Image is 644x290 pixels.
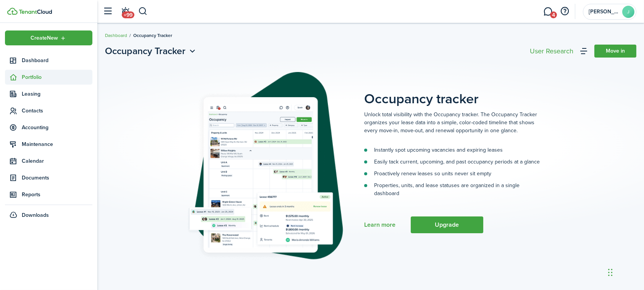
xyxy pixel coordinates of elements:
[187,72,343,261] img: Subscription stub
[589,9,619,14] span: John
[530,48,573,54] div: User Research
[19,10,52,14] img: TenantCloud
[364,181,540,197] li: Properties, units, and lease statuses are organized in a single dashboard
[364,158,540,166] li: Easily tack current, upcoming, and past occupancy periods at a glance
[22,73,92,81] span: Portfolio
[105,44,186,58] span: Occupancy Tracker
[101,4,115,19] button: Open sidebar
[528,46,575,56] button: User Research
[550,11,557,18] span: 4
[364,72,636,107] placeholder-page-title: Occupancy tracker
[22,107,92,115] span: Contacts
[364,146,540,154] li: Instantly spot upcoming vacancies and expiring leases
[22,191,92,199] span: Reports
[5,53,92,68] a: Dashboard
[105,44,197,58] button: Open menu
[364,221,395,228] a: Learn more
[22,211,49,219] span: Downloads
[7,8,18,15] img: TenantCloud
[622,6,634,18] avatar-text: J
[541,2,555,21] a: Messaging
[5,187,92,202] a: Reports
[105,44,197,58] button: Occupancy Tracker
[608,261,613,284] div: Drag
[105,32,127,39] a: Dashboard
[138,5,148,18] button: Search
[118,2,133,21] a: Notifications
[22,90,92,98] span: Leasing
[22,56,92,64] span: Dashboard
[31,35,58,41] span: Create New
[364,111,540,135] p: Unlock total visibility with the Occupancy tracker. The Occupancy Tracker organizes your lease da...
[364,170,540,178] li: Proactively renew leases so units never sit empty
[133,32,172,39] span: Occupancy Tracker
[594,45,636,58] a: Move in
[558,5,571,18] button: Open resource center
[22,174,92,182] span: Documents
[22,123,92,131] span: Accounting
[411,216,483,233] button: Upgrade
[606,253,644,290] iframe: Chat Widget
[22,157,92,165] span: Calendar
[122,11,134,18] span: +99
[5,30,92,45] button: Open menu
[22,140,92,148] span: Maintenance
